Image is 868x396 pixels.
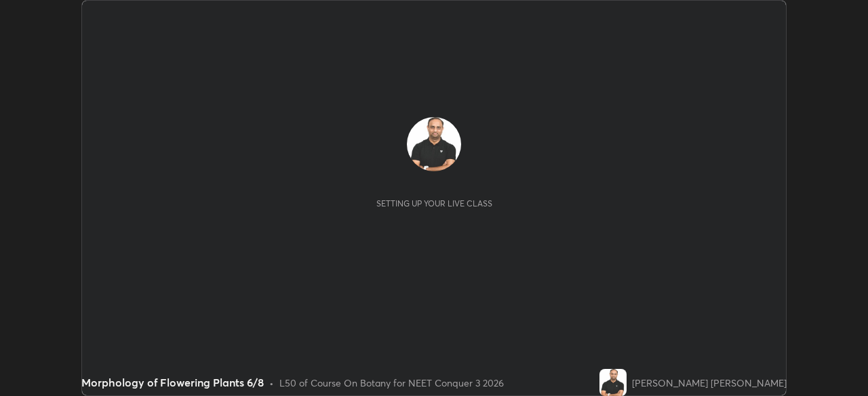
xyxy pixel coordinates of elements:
[376,198,492,208] div: Setting up your live class
[632,376,787,390] div: [PERSON_NAME] [PERSON_NAME]
[407,117,461,171] img: 0288c81ecca544f6b86d0d2edef7c4db.jpg
[599,369,627,396] img: 0288c81ecca544f6b86d0d2edef7c4db.jpg
[269,376,274,390] div: •
[81,374,264,391] div: Morphology of Flowering Plants 6/8
[279,376,504,390] div: L50 of Course On Botany for NEET Conquer 3 2026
